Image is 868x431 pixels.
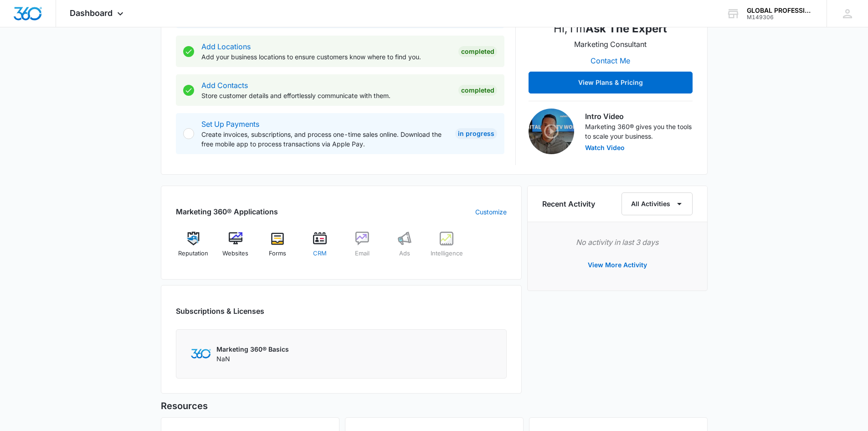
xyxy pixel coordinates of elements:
button: All Activities [621,192,693,215]
div: Completed [458,85,497,96]
h2: Subscriptions & Licenses [176,306,264,317]
button: View Plans & Pricing [529,72,693,93]
a: Reputation [176,232,211,265]
span: Forms [269,249,286,258]
button: View More Activity [579,254,656,276]
button: Watch Video [585,145,625,151]
div: Completed [458,46,497,57]
div: account id [747,14,813,21]
div: In Progress [455,128,497,139]
p: Hi, I'm [554,21,667,37]
a: Intelligence [429,232,464,265]
p: Create invoices, subscriptions, and process one-time sales online. Download the free mobile app t... [201,130,448,149]
a: Email [345,232,380,265]
span: Reputation [178,249,208,258]
div: account name [747,7,813,14]
a: CRM [303,232,338,265]
a: Set Up Payments [201,119,259,129]
p: Marketing Consultant [574,39,647,50]
button: Contact Me [581,50,639,72]
a: Add Contacts [201,81,248,90]
a: Customize [475,207,507,217]
p: No activity in last 3 days [542,237,693,248]
p: Marketing 360® gives you the tools to scale your business. [585,122,693,141]
span: Ads [399,249,410,258]
a: Forms [260,232,295,265]
div: NaN [216,344,289,363]
a: Ads [387,232,422,265]
span: Intelligence [431,249,463,258]
strong: Ask the Expert [586,22,667,35]
a: Add Locations [201,42,251,51]
img: Marketing 360 Logo [191,349,211,358]
img: Intro Video [529,109,574,154]
p: Store customer details and effortlessly communicate with them. [201,91,451,100]
h2: Marketing 360® Applications [176,206,278,217]
p: Add your business locations to ensure customers know where to find you. [201,52,451,62]
span: Email [355,249,370,258]
span: Websites [222,249,248,258]
p: Marketing 360® Basics [216,344,289,354]
h3: Intro Video [585,111,693,122]
span: CRM [313,249,327,258]
h5: Resources [161,399,708,413]
h6: Recent Activity [542,198,595,209]
a: Websites [218,232,253,265]
span: Dashboard [70,8,113,18]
